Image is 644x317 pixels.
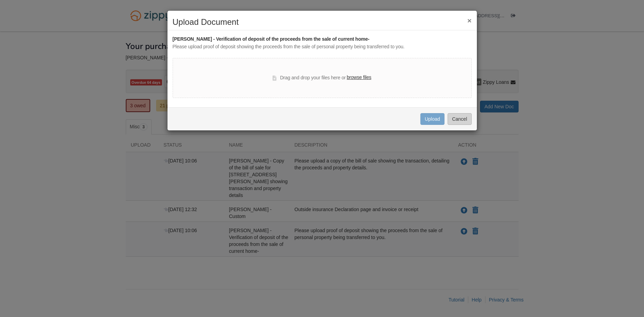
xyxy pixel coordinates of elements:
[467,17,471,24] button: ×
[448,113,472,125] button: Cancel
[347,74,371,81] label: browse files
[273,74,371,82] div: Drag and drop your files here or
[173,43,472,51] div: Please upload proof of deposit showing the proceeds from the sale of personal property being tran...
[420,113,444,125] button: Upload
[173,18,472,27] h2: Upload Document
[173,36,472,43] div: [PERSON_NAME] - Verification of deposit of the proceeds from the sale of current home-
